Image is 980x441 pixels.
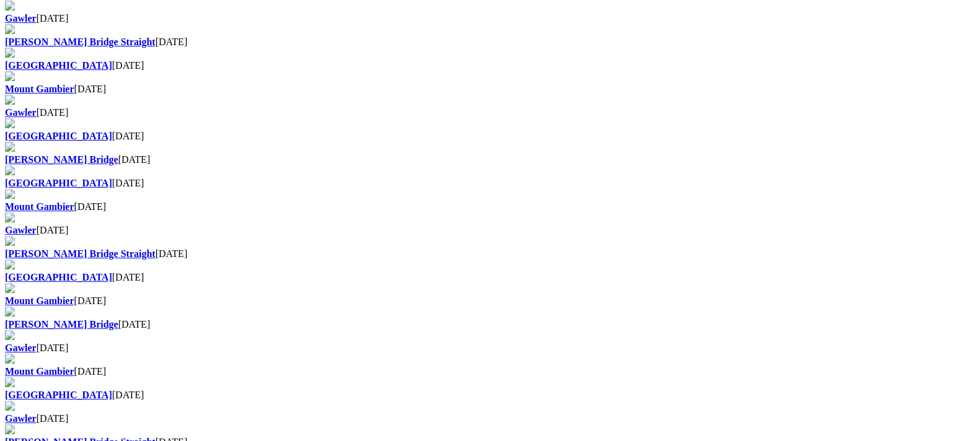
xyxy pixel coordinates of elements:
a: [GEOGRAPHIC_DATA] [5,272,112,282]
a: [PERSON_NAME] Bridge Straight [5,37,156,47]
img: file-red.svg [5,354,15,364]
img: file-red.svg [5,283,15,293]
img: file-red.svg [5,48,15,58]
img: file-red.svg [5,377,15,387]
img: file-red.svg [5,330,15,340]
a: [PERSON_NAME] Bridge [5,154,118,165]
div: [DATE] [5,225,975,236]
div: [DATE] [5,295,975,307]
img: file-red.svg [5,142,15,152]
div: [DATE] [5,84,975,95]
a: Mount Gambier [5,201,74,212]
a: [PERSON_NAME] Bridge [5,319,118,330]
div: [DATE] [5,272,975,283]
div: [DATE] [5,13,975,24]
img: file-red.svg [5,236,15,246]
div: [DATE] [5,366,975,377]
a: Gawler [5,107,37,118]
div: [DATE] [5,201,975,212]
img: file-red.svg [5,189,15,199]
div: [DATE] [5,131,975,142]
a: [GEOGRAPHIC_DATA] [5,390,112,400]
img: file-red.svg [5,401,15,411]
img: file-red.svg [5,118,15,128]
div: [DATE] [5,248,975,260]
a: Mount Gambier [5,366,74,377]
img: file-red.svg [5,212,15,222]
img: file-red.svg [5,165,15,175]
a: Mount Gambier [5,84,74,94]
img: file-red.svg [5,307,15,317]
img: file-red.svg [5,260,15,269]
div: [DATE] [5,107,975,118]
div: [DATE] [5,37,975,48]
div: [DATE] [5,60,975,71]
a: Gawler [5,13,37,24]
a: Mount Gambier [5,295,74,306]
div: [DATE] [5,390,975,401]
div: [DATE] [5,154,975,165]
a: [GEOGRAPHIC_DATA] [5,178,112,188]
img: file-red.svg [5,71,15,81]
div: [DATE] [5,319,975,330]
a: [PERSON_NAME] Bridge Straight [5,248,156,259]
a: Gawler [5,343,37,353]
img: file-red.svg [5,95,15,105]
a: Gawler [5,225,37,235]
div: [DATE] [5,413,975,424]
img: file-red.svg [5,1,15,11]
a: Gawler [5,413,37,424]
a: [GEOGRAPHIC_DATA] [5,131,112,141]
img: file-red.svg [5,24,15,34]
div: [DATE] [5,343,975,354]
img: file-red.svg [5,424,15,434]
div: [DATE] [5,178,975,189]
a: [GEOGRAPHIC_DATA] [5,60,112,71]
